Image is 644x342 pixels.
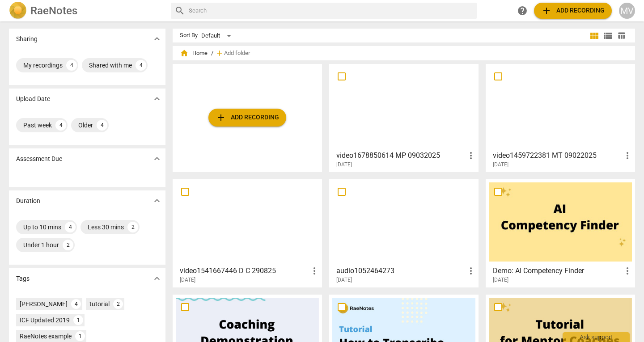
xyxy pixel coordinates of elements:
span: [DATE] [336,276,352,284]
button: List view [601,29,614,42]
span: [DATE] [180,276,195,284]
div: ICF Updated 2019 [20,316,70,325]
div: Sort By [180,32,198,39]
div: 1 [73,315,83,325]
span: Add folder [224,50,250,57]
span: [DATE] [493,161,508,169]
h3: video1541667446 D C 290825 [180,266,309,276]
span: [DATE] [493,276,508,284]
a: audio1052464273[DATE] [332,182,475,283]
h3: video1459722381 MT 09022025 [493,150,622,161]
h3: video1678850614 MP 09032025 [336,150,466,161]
div: 4 [65,222,76,232]
a: video1459722381 MT 09022025[DATE] [489,67,632,168]
span: [DATE] [336,161,352,169]
span: more_vert [466,150,476,161]
button: Show more [150,152,164,165]
button: MV [619,3,635,19]
p: Sharing [16,34,38,44]
div: Past week [23,121,52,130]
div: 4 [66,60,77,71]
h3: audio1052464273 [336,266,466,276]
button: Show more [150,194,164,207]
div: Less 30 mins [88,223,124,232]
button: Show more [150,32,164,46]
button: Tile view [588,29,601,42]
span: help [517,5,528,16]
p: Assessment Due [16,154,62,164]
span: Add recording [216,112,279,123]
div: 4 [55,120,66,131]
div: Under 1 hour [23,241,59,249]
span: expand_more [152,153,162,164]
div: 2 [127,222,138,232]
a: video1678850614 MP 09032025[DATE] [332,67,475,168]
div: Older [78,121,93,130]
span: add [541,5,552,16]
div: 2 [63,240,73,250]
span: search [174,5,185,16]
span: expand_more [152,273,162,284]
div: [PERSON_NAME] [20,300,68,308]
div: RaeNotes example [20,332,72,341]
span: view_module [589,30,600,41]
span: table_chart [617,31,626,40]
span: home [180,49,189,58]
span: expand_more [152,195,162,206]
h3: Demo: AI Competency Finder [493,266,622,276]
span: / [211,50,213,57]
button: Upload [534,3,612,19]
span: expand_more [152,34,162,44]
h2: RaeNotes [30,4,77,17]
a: Demo: AI Competency Finder[DATE] [489,182,632,283]
img: Logo [9,2,27,20]
div: Ask support [563,332,630,342]
div: 4 [97,120,107,131]
span: more_vert [466,266,476,276]
div: 4 [71,299,81,309]
div: 1 [75,331,85,341]
div: 2 [113,299,123,309]
span: more_vert [622,150,633,161]
div: Up to 10 mins [23,223,61,232]
span: add [215,49,224,58]
div: 4 [136,60,146,71]
p: Upload Date [16,94,50,104]
span: more_vert [309,266,320,276]
input: Search [189,4,473,18]
span: more_vert [622,266,633,276]
button: Show more [150,272,164,285]
a: Help [514,3,530,19]
button: Table view [614,29,628,42]
p: Duration [16,196,40,206]
div: My recordings [23,61,63,70]
div: Shared with me [89,61,132,70]
span: Home [180,49,208,58]
div: tutorial [89,300,110,308]
a: video1541667446 D C 290825[DATE] [176,182,319,283]
span: view_list [602,30,613,41]
button: Upload [208,109,286,127]
p: Tags [16,274,30,283]
a: LogoRaeNotes [9,2,164,20]
span: Add recording [541,5,605,16]
span: expand_more [152,93,162,104]
button: Show more [150,92,164,106]
span: add [216,112,226,123]
div: Default [201,29,234,43]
